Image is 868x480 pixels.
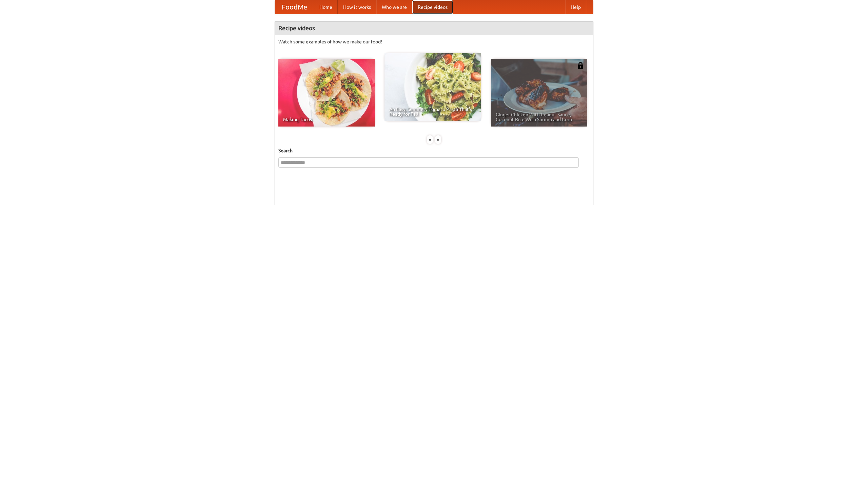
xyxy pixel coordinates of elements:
div: » [435,135,441,144]
div: « [427,135,433,144]
a: Help [565,0,586,14]
a: FoodMe [275,0,314,14]
span: Making Tacos [283,117,370,122]
a: Recipe videos [412,0,453,14]
a: Making Tacos [278,59,375,127]
h5: Search [278,147,590,154]
span: An Easy, Summery Tomato Pasta That's Ready for Fall [389,107,476,116]
img: 483408.png [577,62,584,69]
h4: Recipe videos [275,21,593,35]
a: How it works [338,0,376,14]
a: Who we are [376,0,412,14]
a: Home [314,0,338,14]
p: Watch some examples of how we make our food! [278,38,590,45]
a: An Easy, Summery Tomato Pasta That's Ready for Fall [384,53,481,121]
